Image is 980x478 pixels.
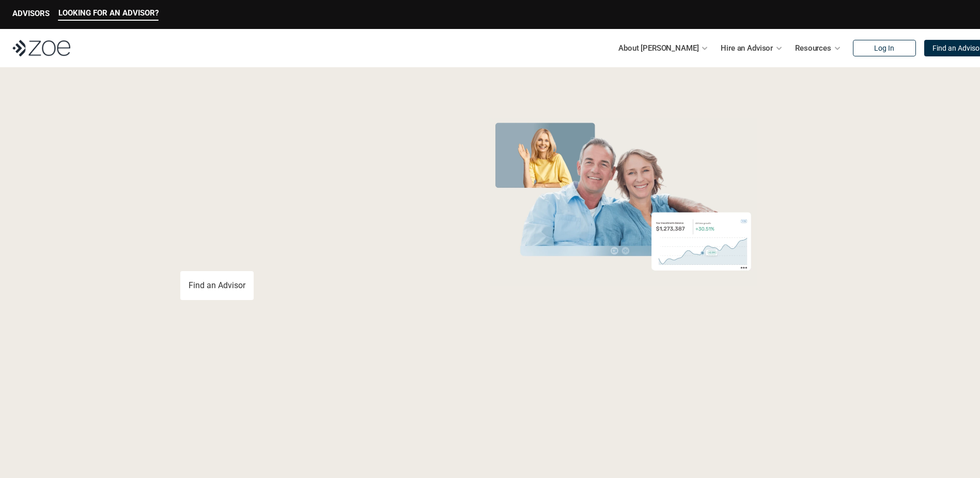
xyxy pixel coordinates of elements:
span: with a Financial Advisor [180,149,389,223]
a: Find an Advisor [180,271,254,300]
p: LOOKING FOR AN ADVISOR? [58,8,159,18]
a: Log In [853,40,916,56]
em: The information in the visuals above is for illustrative purposes only and does not represent an ... [480,292,767,298]
p: You deserve an advisor you can trust. [PERSON_NAME], hire, and invest with vetted, fiduciary, fin... [180,234,447,259]
p: Loremipsum: *DolOrsi Ametconsecte adi Eli Seddoeius tem inc utlaboreet. Dol 9943 MagNaal Enimadmi... [25,432,955,469]
p: ADVISORS [12,9,50,18]
p: Resources [795,40,831,56]
span: Grow Your Wealth [180,114,410,154]
p: Hire an Advisor [721,40,773,56]
p: About [PERSON_NAME] [618,40,698,56]
p: Find an Advisor [189,280,245,290]
p: Log In [874,44,894,53]
img: Zoe Financial Hero Image [486,118,761,286]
